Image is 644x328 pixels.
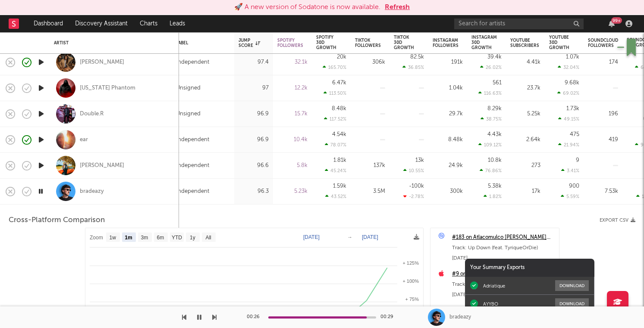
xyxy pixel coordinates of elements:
[332,80,346,86] div: 6.47k
[488,158,502,163] div: 10.8k
[355,38,381,48] div: Tiktok Followers
[609,20,615,27] button: 99+
[277,135,308,145] div: 10.4k
[333,183,346,189] div: 1.59k
[510,186,540,197] div: 17k
[325,142,346,148] div: 78.07 %
[80,162,124,170] a: [PERSON_NAME]
[510,83,540,93] div: 23.7k
[565,80,579,86] div: 9.68k
[484,194,502,199] div: 1.82 %
[402,260,419,266] text: + 125%
[480,65,502,70] div: 26.02 %
[478,90,502,96] div: 116.63 %
[171,235,182,241] text: YTD
[324,90,346,96] div: 113.50 %
[480,168,502,173] div: 76.86 %
[239,57,269,68] div: 97.4
[433,83,463,93] div: 1.04k
[403,194,424,199] div: -2.78 %
[558,116,579,122] div: 49.15 %
[566,54,579,60] div: 1.07k
[493,80,502,86] div: 561
[510,135,540,145] div: 2.64k
[465,259,594,277] div: Your Summary Exports
[325,194,346,199] div: 43.52 %
[405,297,419,302] text: + 75%
[570,132,579,137] div: 475
[239,109,269,119] div: 96.9
[54,40,170,46] div: Artist
[452,269,555,279] div: #9 on Luxembourg Dance Top 200
[325,168,346,173] div: 45.24 %
[561,168,579,173] div: 3.41 %
[316,35,336,50] div: Spotify 30D Growth
[333,158,346,163] div: 1.81k
[555,280,589,291] button: Download
[277,109,308,119] div: 15.7k
[323,65,346,70] div: 165.70 %
[410,54,424,60] div: 82.5k
[277,83,308,93] div: 12.2k
[239,135,269,145] div: 96.9
[109,235,116,241] text: 1w
[277,186,308,197] div: 5.23k
[483,283,505,289] div: Adriatique
[355,57,385,68] div: 306k
[239,186,269,197] div: 96.3
[483,301,498,307] div: AYYBO
[409,183,424,189] div: -100k
[402,278,419,284] text: + 100%
[454,19,584,29] input: Search for artists
[190,235,195,241] text: 1y
[510,57,540,68] div: 4.41k
[176,57,209,68] div: Independent
[433,135,463,145] div: 8.48k
[9,215,105,226] span: Cross-Platform Comparison
[452,290,555,300] div: [DATE]
[90,235,103,241] text: Zoom
[69,15,134,32] a: Discovery Assistant
[555,298,589,309] button: Download
[588,57,618,68] div: 174
[80,59,124,66] a: [PERSON_NAME]
[415,158,424,163] div: 13k
[277,38,303,48] div: Spotify Followers
[141,235,148,241] text: 3m
[337,54,346,60] div: 20k
[176,161,209,171] div: Independent
[600,218,635,223] button: Export CSV
[488,183,502,189] div: 5.38k
[561,194,579,199] div: 5.59 %
[487,54,502,60] div: 39.4k
[588,135,618,145] div: 419
[471,35,497,50] div: Instagram 30D Growth
[385,2,410,12] button: Refresh
[557,90,579,96] div: 69.02 %
[80,84,135,92] div: [US_STATE] Phantom
[176,40,226,46] div: Label
[247,312,264,322] div: 00:26
[433,38,459,48] div: Instagram Followers
[239,161,269,171] div: 96.6
[481,116,502,122] div: 38.75 %
[452,306,555,316] a: #53 on Mexico Overall Top 200
[362,234,378,240] text: [DATE]
[449,313,471,321] div: bradeazy
[452,243,555,253] div: Track: Up Down (feat. TyriqueOrDie)
[588,38,618,48] div: Soundcloud Followers
[80,188,104,195] a: bradeazy
[176,186,209,197] div: Independent
[234,2,380,12] div: 🚀 A new version of Sodatone is now available.
[303,234,320,240] text: [DATE]
[324,116,346,122] div: 117.52 %
[205,235,211,241] text: All
[176,109,201,119] div: Unsigned
[510,109,540,119] div: 5.25k
[452,232,555,243] a: #183 on Atlacomulco [PERSON_NAME][GEOGRAPHIC_DATA], [GEOGRAPHIC_DATA]
[80,110,104,118] div: Double.R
